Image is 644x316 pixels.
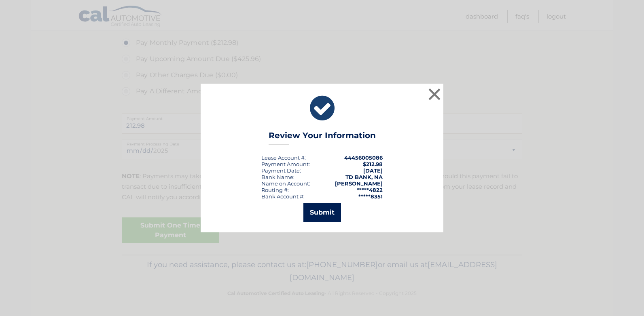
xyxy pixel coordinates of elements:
[261,167,300,174] span: Payment Date
[269,131,376,145] h3: Review Your Information
[261,154,306,161] div: Lease Account #:
[426,86,443,102] button: ×
[345,174,383,180] strong: TD BANK, NA
[335,180,383,187] strong: [PERSON_NAME]
[261,193,305,200] div: Bank Account #:
[303,203,341,222] button: Submit
[261,180,310,187] div: Name on Account:
[363,167,383,174] span: [DATE]
[261,167,301,174] div: :
[363,161,383,167] span: $212.98
[261,174,294,180] div: Bank Name:
[344,154,383,161] strong: 44456005086
[261,187,289,193] div: Routing #:
[261,161,310,167] div: Payment Amount:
